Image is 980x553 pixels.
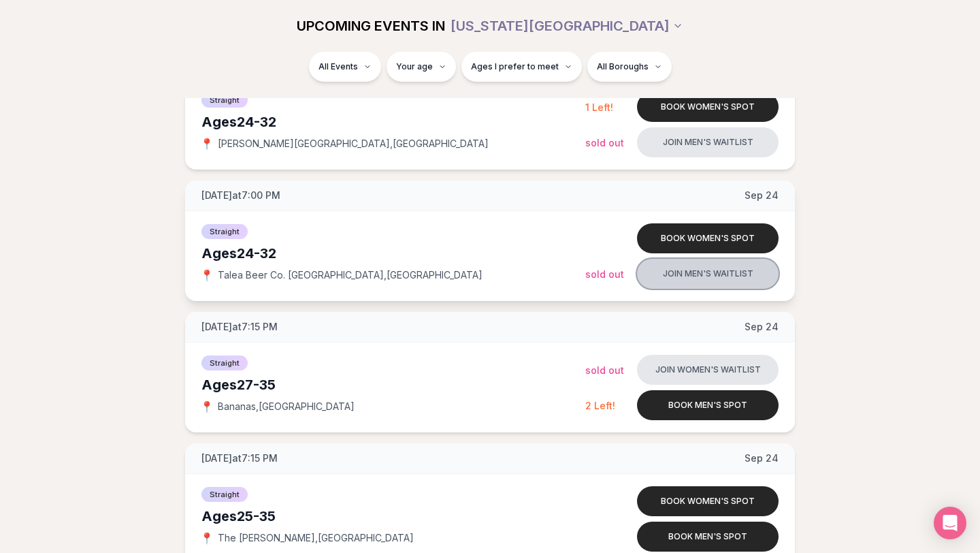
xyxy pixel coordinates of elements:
span: Sep 24 [745,189,779,202]
button: Join men's waitlist [637,127,779,157]
span: 1 Left! [585,101,613,113]
div: Ages 24-32 [201,244,585,263]
span: Sep 24 [745,320,779,334]
span: Straight [201,93,248,108]
button: Join men's waitlist [637,259,779,289]
span: Bananas , [GEOGRAPHIC_DATA] [218,400,355,413]
button: All Boroughs [587,52,672,82]
div: Ages 27-35 [201,375,585,394]
button: Book men's spot [637,522,779,552]
span: Straight [201,224,248,239]
span: Sold Out [585,137,624,148]
span: 2 Left! [585,400,615,411]
span: Ages I prefer to meet [471,61,559,72]
span: Sold Out [585,268,624,280]
span: Your age [396,61,433,72]
span: [DATE] at 7:15 PM [201,320,278,334]
span: [DATE] at 7:15 PM [201,452,278,465]
span: 📍 [201,401,212,412]
button: Ages I prefer to meet [461,52,582,82]
span: All Events [318,61,358,72]
button: Book women's spot [637,486,779,516]
span: 📍 [201,138,212,149]
span: UPCOMING EVENTS IN [297,16,445,35]
div: Ages 24-32 [201,112,585,131]
span: Straight [201,487,248,502]
button: Your age [387,52,456,82]
span: [DATE] at 7:00 PM [201,189,280,202]
button: Book women's spot [637,92,779,122]
button: [US_STATE][GEOGRAPHIC_DATA] [451,11,683,41]
span: All Boroughs [597,61,649,72]
span: Sep 24 [745,452,779,465]
span: The [PERSON_NAME] , [GEOGRAPHIC_DATA] [218,531,414,545]
button: All Events [309,52,381,82]
div: Open Intercom Messenger [934,507,966,539]
span: Sold Out [585,364,624,376]
button: Book women's spot [637,223,779,253]
span: [PERSON_NAME][GEOGRAPHIC_DATA] , [GEOGRAPHIC_DATA] [218,137,489,151]
span: Straight [201,355,248,370]
span: 📍 [201,270,212,281]
button: Join women's waitlist [637,355,779,385]
div: Ages 25-35 [201,507,585,526]
span: Talea Beer Co. [GEOGRAPHIC_DATA] , [GEOGRAPHIC_DATA] [218,268,483,282]
span: 📍 [201,533,212,543]
button: Book men's spot [637,390,779,420]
